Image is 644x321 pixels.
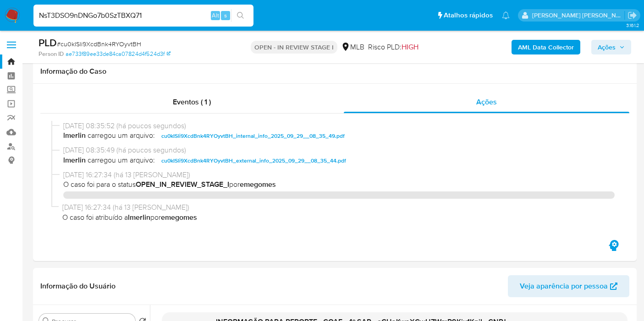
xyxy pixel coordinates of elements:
[402,42,418,52] span: HIGH
[532,11,625,20] p: leticia.merlin@mercadolivre.com
[173,97,211,107] span: Eventos ( 1 )
[598,40,616,54] span: Ações
[40,67,629,76] h1: Informação do Caso
[39,35,57,50] b: PLD
[508,275,629,297] button: Veja aparência por pessoa
[40,282,116,291] h1: Informação do Usuário
[231,9,250,22] button: search-icon
[512,40,580,54] button: AML Data Collector
[33,10,253,22] input: Pesquise usuários ou casos...
[591,40,631,54] button: Ações
[444,11,493,20] span: Atalhos rápidos
[518,40,574,54] b: AML Data Collector
[224,11,227,20] span: s
[368,42,418,52] span: Risco PLD:
[502,11,510,19] a: Notificações
[251,41,337,54] p: OPEN - IN REVIEW STAGE I
[476,97,497,107] span: Ações
[520,275,608,297] span: Veja aparência por pessoa
[212,11,219,20] span: Alt
[39,50,64,58] b: Person ID
[57,39,141,49] span: # cu0kISli9XcdBnk4RYOyvtBH
[627,11,637,20] a: Sair
[66,50,171,58] a: ae733f89ee33de84ca07824d4f524d3f
[341,42,364,52] div: MLB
